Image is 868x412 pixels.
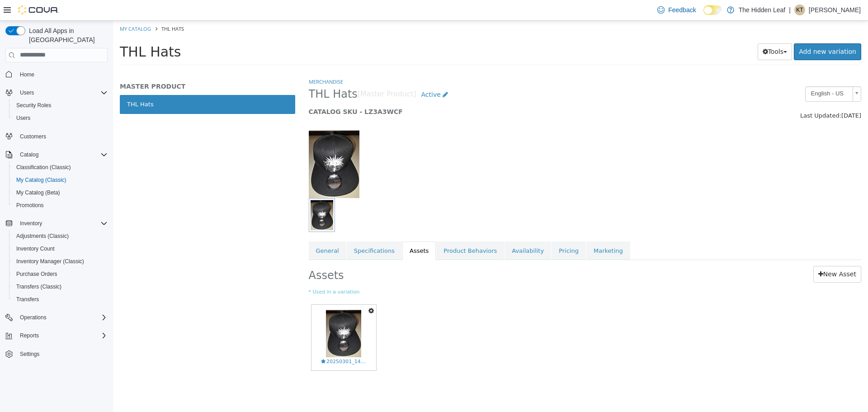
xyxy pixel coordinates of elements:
[700,245,748,262] a: New Asset
[16,131,50,142] a: Customers
[13,162,75,173] a: Classification (Classic)
[16,87,38,98] button: Users
[9,186,111,199] button: My Catalog (Beta)
[9,293,111,306] button: Transfers
[16,114,30,122] span: Users
[13,231,108,242] span: Adjustments (Classic)
[16,349,43,360] a: Settings
[668,5,696,14] span: Feedback
[25,26,108,44] span: Load All Apps in [GEOGRAPHIC_DATA]
[7,23,68,39] span: THL Hats
[9,255,111,268] button: Inventory Manager (Classic)
[13,294,42,305] a: Transfers
[809,5,861,15] p: [PERSON_NAME]
[16,164,71,171] span: Classification (Classic)
[2,130,111,143] button: Customers
[9,199,111,212] button: Promotions
[9,268,111,280] button: Purchase Orders
[20,314,47,321] span: Operations
[7,5,38,11] a: My Catalog
[16,348,108,360] span: Settings
[289,221,323,240] a: Assets
[9,242,111,255] button: Inventory Count
[308,70,327,77] span: Active
[13,256,88,267] a: Inventory Manager (Classic)
[234,221,289,240] a: Specifications
[439,221,473,240] a: Pricing
[196,245,415,262] h2: Assets
[728,91,748,98] span: [DATE]
[13,200,108,211] span: Promotions
[303,66,340,82] a: Active
[13,200,47,211] a: Promotions
[13,113,34,123] a: Users
[13,100,55,111] a: Security Roles
[13,100,108,111] span: Security Roles
[20,151,38,158] span: Catalog
[16,330,42,341] button: Reports
[2,311,111,324] button: Operations
[2,217,111,230] button: Inventory
[20,89,34,96] span: Users
[213,289,248,336] img: 20250301_145006.jpg
[13,269,61,279] a: Purchase Orders
[196,66,245,81] span: THL Hats
[16,149,108,160] span: Catalog
[2,347,111,360] button: Settings
[13,162,108,173] span: Classification (Classic)
[13,175,70,185] a: My Catalog (Classic)
[16,69,38,80] a: Home
[13,281,65,292] a: Transfers (Classic)
[13,187,108,198] span: My Catalog (Beta)
[16,218,108,229] span: Inventory
[16,270,57,278] span: Purchase Orders
[9,230,111,242] button: Adjustments (Classic)
[20,220,42,227] span: Inventory
[473,221,517,240] a: Marketing
[16,202,44,209] span: Promotions
[681,23,748,39] a: Add new variation
[13,113,108,123] span: Users
[20,332,39,339] span: Reports
[16,330,108,341] span: Reports
[208,337,254,345] span: 20250301_145006.jpg
[703,5,722,15] input: Dark Mode
[196,87,607,95] h5: CATALOG SKU - LZ3A3WCF
[687,91,728,98] span: Last Updated:
[654,1,699,19] a: Feedback
[2,86,111,99] button: Users
[645,23,679,39] button: Tools
[13,187,64,198] a: My Catalog (Beta)
[7,74,182,93] a: THL Hats
[392,221,438,240] a: Availability
[692,66,748,81] a: English - US
[16,312,50,323] button: Operations
[16,258,84,265] span: Inventory Manager (Classic)
[796,5,803,15] span: KT
[13,269,108,279] span: Purchase Orders
[16,245,55,252] span: Inventory Count
[18,5,59,14] img: Cova
[196,268,749,275] small: * Used in a variation
[9,174,111,186] button: My Catalog (Classic)
[9,161,111,174] button: Classification (Classic)
[9,112,111,124] button: Users
[20,350,39,358] span: Settings
[13,243,108,254] span: Inventory Count
[16,283,61,290] span: Transfers (Classic)
[20,71,34,78] span: Home
[693,66,736,80] span: English - US
[13,256,108,267] span: Inventory Manager (Classic)
[13,243,58,254] a: Inventory Count
[196,109,246,177] img: 150
[16,102,51,109] span: Security Roles
[20,133,46,140] span: Customers
[739,5,786,15] p: The Hidden Leaf
[16,189,60,196] span: My Catalog (Beta)
[13,175,108,185] span: My Catalog (Classic)
[196,221,233,240] a: General
[9,99,111,112] button: Security Roles
[16,131,108,142] span: Customers
[5,64,108,384] nav: Complex example
[16,69,108,80] span: Home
